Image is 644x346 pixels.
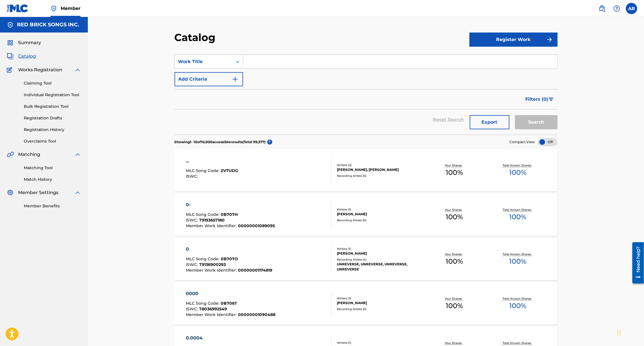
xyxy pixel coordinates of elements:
[337,251,422,256] div: [PERSON_NAME]
[337,300,422,306] div: [PERSON_NAME]
[546,36,553,43] img: f7272a7cc735f4ea7f67.svg
[628,240,644,286] iframe: Resource Center
[186,312,238,317] span: Member Work Identifier :
[18,39,41,46] span: Summary
[175,238,558,280] a: 0MLC Song Code:0B707OISWC:T9136900293Member Work Identifier:00000001174819Writers (1)[PERSON_NAME...
[186,290,275,297] div: 0000
[510,139,535,145] span: Compact View
[24,80,81,86] a: Claiming Tool
[337,262,422,272] div: UNREVERSE, UNREVERSE, UNREVERSE, UNREVERSE
[186,306,199,311] span: ISWC :
[446,212,463,222] span: 100 %
[186,158,238,164] div: ...
[337,307,422,311] div: Recording Artists ( 0 )
[24,138,81,144] a: Overclaims Tool
[337,207,422,212] div: Writers ( 1 )
[186,256,221,261] span: MLC Song Code :
[178,58,229,65] div: Work Title
[221,212,238,217] span: 0B707H
[337,257,422,262] div: Recording Artists ( 4 )
[445,163,464,167] p: Your Shares:
[7,4,29,12] img: MLC Logo
[503,296,533,301] p: Total Known Shares:
[337,174,422,178] div: Recording Artists ( 0 )
[199,262,226,267] span: T9136900293
[221,301,237,306] span: 0B706T
[509,212,527,222] span: 100 %
[24,104,81,109] a: Bulk Registration Tool
[7,39,14,46] img: Summary
[337,167,422,172] div: [PERSON_NAME], [PERSON_NAME]
[509,256,527,267] span: 100 %
[199,218,225,223] span: T9193657180
[549,98,554,101] img: filter
[337,247,422,251] div: Writers ( 1 )
[232,76,239,83] img: 9d2ae6d4665cec9f34b9.svg
[24,203,81,209] a: Member Benefits
[186,201,275,208] div: 0-
[7,39,41,46] a: SummarySummary
[50,5,57,12] img: Top Rightsholder
[24,92,81,98] a: Individual Registration Tool
[74,189,81,196] img: expand
[74,151,81,158] img: expand
[186,335,272,341] div: 0.0004
[445,252,464,256] p: Your Shares:
[526,96,549,103] span: Filters ( 0 )
[522,92,558,106] button: Filters (0)
[613,5,620,12] img: help
[74,66,81,73] img: expand
[267,139,272,145] span: ?
[446,167,463,178] span: 100 %
[186,174,199,179] span: ISWC :
[7,66,14,73] img: Works Registration
[446,256,463,267] span: 100 %
[175,139,266,145] p: Showing 1 - 10 of 10,000 accessible results (Total 99,577 )
[186,218,199,223] span: ISWC :
[7,22,14,28] img: Accounts
[446,301,463,311] span: 100 %
[7,189,14,196] img: Member Settings
[238,223,275,228] span: 00000001089095
[596,3,608,14] a: Public Search
[18,66,62,73] span: Works Registration
[61,5,80,12] span: Member
[18,189,58,196] span: Member Settings
[175,55,558,135] form: Search Form
[175,282,558,325] a: 0000MLC Song Code:0B706TISWC:T8036992549Member Work Identifier:00000001090488Writers (1)[PERSON_N...
[7,151,14,158] img: Matching
[221,256,238,261] span: 0B707O
[186,212,221,217] span: MLC Song Code :
[24,177,81,182] a: Match History
[238,268,272,273] span: 00000001174819
[337,341,422,345] div: Writers ( 1 )
[470,115,509,129] button: Export
[337,163,422,167] div: Writers ( 2 )
[7,53,36,60] a: CatalogCatalog
[617,324,621,341] div: Drag
[186,301,221,306] span: MLC Song Code :
[337,218,422,222] div: Recording Artists ( 0 )
[7,53,14,60] img: Catalog
[186,168,221,173] span: MLC Song Code :
[337,296,422,300] div: Writers ( 1 )
[175,194,558,236] a: 0-MLC Song Code:0B707HISWC:T9193657180Member Work Identifier:00000001089095Writers (1)[PERSON_NAM...
[186,262,199,267] span: ISWC :
[611,3,622,14] div: Help
[24,165,81,171] a: Matching Tool
[186,223,238,228] span: Member Work Identifier :
[616,319,644,346] iframe: Chat Widget
[24,127,81,133] a: Registration History
[503,163,533,167] p: Total Known Shares:
[503,341,533,345] p: Total Known Shares:
[199,306,227,311] span: T8036992549
[221,168,238,173] span: ZV7UDG
[17,22,79,28] h5: RED BRICK SONGS INC.
[599,5,605,12] img: search
[18,53,36,60] span: Catalog
[509,167,527,178] span: 100 %
[175,72,243,86] button: Add Criteria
